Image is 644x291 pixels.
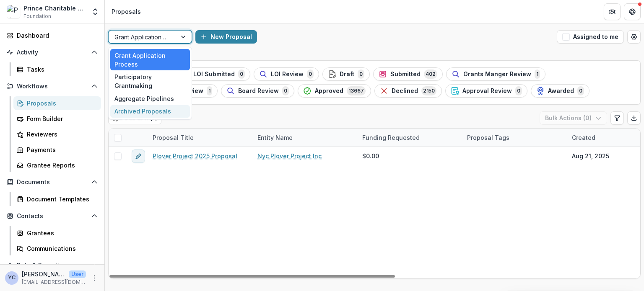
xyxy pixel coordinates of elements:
div: Proposal Tags [462,129,567,147]
span: Grants Manger Review [463,71,531,78]
div: Proposals [112,7,141,16]
a: Dashboard [3,28,101,42]
div: Grantees [27,229,94,237]
a: Form Builder [13,112,101,126]
span: Data & Reporting [17,262,88,269]
span: 13667 [347,86,366,95]
div: Funding Requested [357,133,425,142]
button: Approved13667 [298,84,371,98]
p: [PERSON_NAME] [22,270,65,278]
p: User [69,270,86,278]
button: Open Documents [3,175,101,189]
span: Workflows [17,83,88,90]
button: Get Help [624,3,641,20]
a: Grantees [13,226,101,240]
span: 0 [307,70,314,79]
button: Draft0 [322,67,370,81]
button: Open Data & Reporting [3,259,101,272]
div: Proposal Tags [462,133,514,142]
span: 2150 [421,86,436,95]
div: Proposal Title [148,129,252,147]
button: Open table manager [627,30,641,44]
button: Bulk Actions (0) [540,111,607,125]
button: Submitted402 [373,67,443,81]
div: Entity Name [252,129,357,147]
button: Awarded0 [531,84,589,98]
div: Aggregate Pipelines [110,92,190,105]
a: Proposals [13,96,101,110]
div: Yena Choi [8,275,16,281]
div: Aug 21, 2025 [572,152,609,160]
span: 0 [358,70,364,79]
span: $0.00 [362,152,379,160]
span: Declined [392,88,418,95]
button: Assigned to me [557,30,624,44]
div: Proposal Title [148,133,199,142]
button: Board Review0 [221,84,294,98]
div: Grant Application Process [110,49,190,71]
span: Approval Review [462,88,512,95]
button: Approval Review0 [445,84,527,98]
div: Created [567,133,600,142]
div: Communications [27,244,94,253]
p: [EMAIL_ADDRESS][DOMAIN_NAME] [22,278,86,286]
span: 0 [577,86,584,95]
img: Prince Charitable Trusts Sandbox [7,5,20,18]
div: Grantee Reports [27,161,94,170]
button: edit [132,149,145,163]
div: Proposals [27,99,94,108]
div: Participatory Grantmaking [110,70,190,92]
span: LOI Review [271,71,304,78]
span: 1 [207,86,212,95]
a: Plover Project 2025 Proposal [153,152,237,160]
button: LOI Review0 [254,67,319,81]
button: LOI Submitted0 [176,67,250,81]
span: Contacts [17,213,88,220]
span: Foundation [23,13,51,20]
span: 1 [535,70,540,79]
a: Document Templates [13,192,101,206]
div: Form Builder [27,114,94,123]
a: Communications [13,242,101,255]
div: Dashboard [17,31,94,40]
div: Archived Proposals [110,105,190,118]
a: Grantee Reports [13,158,101,172]
button: Open entity switcher [89,3,101,20]
div: Payments [27,145,94,154]
button: Partners [604,3,621,20]
div: Tasks [27,65,94,74]
span: Board Review [238,88,279,95]
div: Prince Charitable Trusts Sandbox [23,4,86,13]
button: Export table data [627,111,641,125]
span: Awarded [548,88,574,95]
nav: breadcrumb [108,5,144,18]
a: Reviewers [13,127,101,141]
div: Funding Requested [357,129,462,147]
a: Nyc Plover Project Inc [257,152,322,160]
div: Document Templates [27,195,94,203]
span: 0 [238,70,245,79]
button: More [89,273,99,283]
div: Entity Name [252,133,298,142]
button: Open Contacts [3,209,101,223]
button: Edit table settings [610,111,624,125]
span: Documents [17,179,88,186]
button: New Proposal [195,30,257,44]
button: Declined2150 [374,84,442,98]
span: LOI Submitted [193,71,235,78]
span: Activity [17,49,88,56]
button: Open Workflows [3,80,101,93]
div: Reviewers [27,130,94,139]
a: Payments [13,143,101,157]
span: Submitted [390,71,421,78]
span: 0 [515,86,522,95]
span: 402 [424,70,437,79]
span: 0 [282,86,289,95]
button: Open Activity [3,46,101,59]
button: Grants Manger Review1 [446,67,545,81]
span: Approved [315,88,343,95]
